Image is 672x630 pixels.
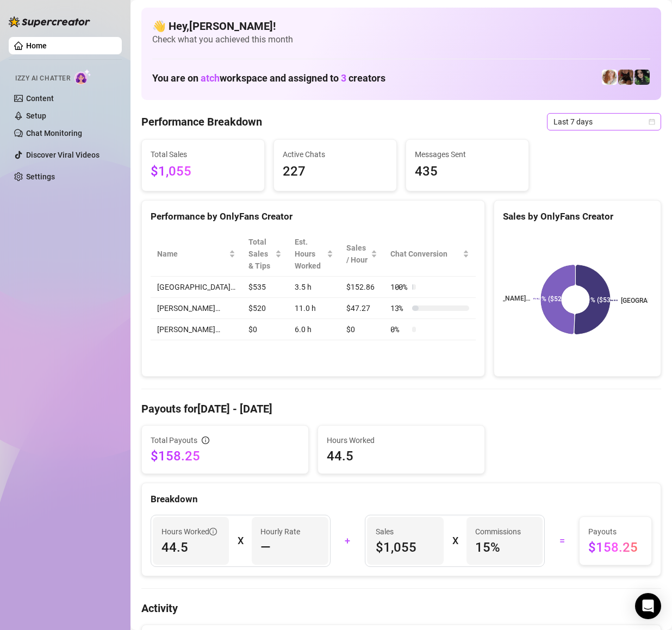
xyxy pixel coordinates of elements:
[242,319,288,340] td: $0
[415,148,520,160] span: Messages Sent
[475,526,521,538] article: Commissions
[151,209,476,224] div: Performance by OnlyFans Creator
[260,526,300,538] article: Hourly Rate
[141,601,661,616] h4: Activity
[151,161,256,182] span: $1,055
[26,94,54,103] a: Content
[337,532,358,550] div: +
[288,319,340,340] td: 6.0 h
[452,532,458,550] div: X
[503,209,652,224] div: Sales by OnlyFans Creator
[151,434,197,446] span: Total Payouts
[341,72,346,84] span: 3
[390,281,408,293] span: 100 %
[161,539,220,556] span: 44.5
[151,298,242,319] td: [PERSON_NAME]…
[327,447,476,465] span: 44.5
[151,447,300,465] span: $158.25
[209,528,217,535] span: info-circle
[340,319,384,340] td: $0
[201,72,220,84] span: atch
[340,277,384,298] td: $152.86
[475,539,534,556] span: 15 %
[376,539,434,556] span: $1,055
[340,232,384,277] th: Sales / Hour
[390,323,408,335] span: 0 %
[618,70,633,85] img: Lily Rhyia
[295,236,325,272] div: Est. Hours Worked
[634,70,650,85] img: Salem
[551,532,573,550] div: =
[151,148,256,160] span: Total Sales
[242,298,288,319] td: $520
[588,526,643,538] span: Payouts
[74,69,91,85] img: AI Chatter
[151,232,242,277] th: Name
[602,70,617,85] img: Amy Pond
[238,532,243,550] div: X
[26,172,55,181] a: Settings
[346,242,369,266] span: Sales / Hour
[26,151,99,159] a: Discover Viral Videos
[288,298,340,319] td: 11.0 h
[288,277,340,298] td: 3.5 h
[384,232,476,277] th: Chat Conversion
[152,72,385,84] h1: You are on workspace and assigned to creators
[157,248,227,260] span: Name
[26,41,47,50] a: Home
[26,129,82,138] a: Chat Monitoring
[161,526,217,538] span: Hours Worked
[649,118,655,125] span: calendar
[390,302,408,314] span: 13 %
[151,492,652,507] div: Breakdown
[242,232,288,277] th: Total Sales & Tips
[327,434,476,446] span: Hours Worked
[151,319,242,340] td: [PERSON_NAME]…
[635,593,661,619] div: Open Intercom Messenger
[242,277,288,298] td: $535
[415,161,520,182] span: 435
[151,277,242,298] td: [GEOGRAPHIC_DATA]…
[283,161,388,182] span: 227
[26,111,46,120] a: Setup
[141,401,661,416] h4: Payouts for [DATE] - [DATE]
[248,236,273,272] span: Total Sales & Tips
[553,114,655,130] span: Last 7 days
[15,73,70,84] span: Izzy AI Chatter
[476,295,530,303] text: [PERSON_NAME]…
[340,298,384,319] td: $47.27
[141,114,262,129] h4: Performance Breakdown
[152,18,650,34] h4: 👋 Hey, [PERSON_NAME] !
[283,148,388,160] span: Active Chats
[152,34,650,46] span: Check what you achieved this month
[9,16,90,27] img: logo-BBDzfeDw.svg
[376,526,434,538] span: Sales
[202,436,209,444] span: info-circle
[260,539,271,556] span: —
[390,248,461,260] span: Chat Conversion
[588,539,643,556] span: $158.25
